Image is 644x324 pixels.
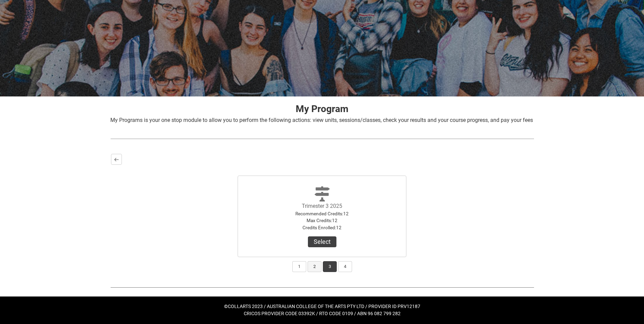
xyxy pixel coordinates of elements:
[308,261,321,272] button: 2
[111,154,122,165] button: Back
[296,103,348,114] strong: My Program
[284,224,360,231] div: Credits Enrolled : 12
[110,135,534,142] img: REDU_GREY_LINE
[323,261,337,272] button: 3
[302,203,342,209] label: Trimester 3 2025
[110,117,533,123] span: My Programs is your one stop module to allow you to perform the following actions: view units, se...
[284,210,360,217] div: Recommended Credits : 12
[284,217,360,224] div: Max Credits : 12
[308,236,336,247] button: Trimester 3 2025Recommended Credits:12Max Credits:12Credits Enrolled:12
[110,284,534,291] img: REDU_GREY_LINE
[292,261,306,272] button: 1
[338,261,352,272] button: 4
